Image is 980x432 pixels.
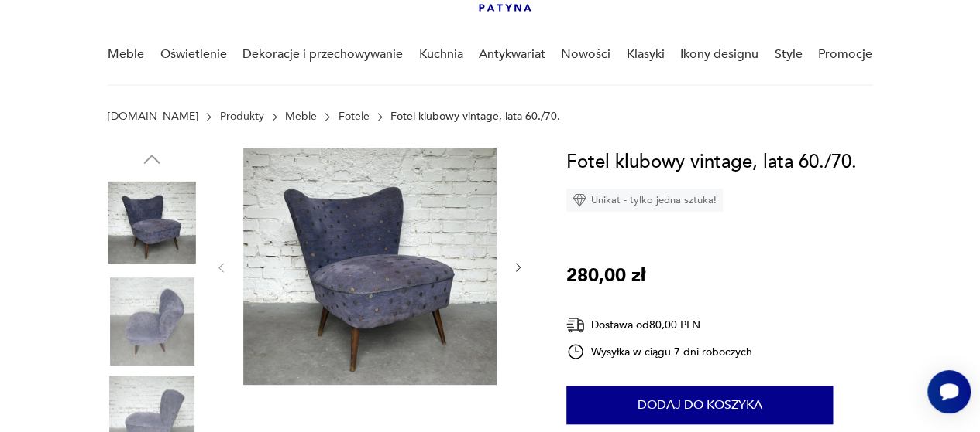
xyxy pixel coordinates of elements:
[566,315,585,335] img: Ikona dostawy
[220,111,264,123] a: Produkty
[566,386,833,424] button: Dodaj do koszyka
[390,111,560,123] p: Fotel klubowy vintage, lata 60./70.
[774,25,802,84] a: Style
[479,25,545,84] a: Antykwariat
[108,25,144,84] a: Meble
[243,148,497,385] img: Zdjęcie produktu Fotel klubowy vintage, lata 60./70.
[160,25,227,84] a: Oświetlenie
[680,25,758,84] a: Ikony designu
[573,193,586,207] img: Ikona diamentu
[566,342,752,361] div: Wysyłka w ciągu 7 dni roboczych
[108,111,198,123] a: [DOMAIN_NAME]
[108,277,196,366] img: Zdjęcie produktu Fotel klubowy vintage, lata 60./70.
[566,148,857,177] h1: Fotel klubowy vintage, lata 60./70.
[418,25,462,84] a: Kuchnia
[566,315,752,335] div: Dostawa od 80,00 PLN
[561,25,610,84] a: Nowości
[108,179,196,267] img: Zdjęcie produktu Fotel klubowy vintage, lata 60./70.
[927,370,971,413] iframe: Smartsupp widget button
[627,25,665,84] a: Klasyki
[242,25,403,84] a: Dekoracje i przechowywanie
[818,25,872,84] a: Promocje
[566,261,645,291] p: 280,00 zł
[339,111,370,123] a: Fotele
[285,111,317,123] a: Meble
[566,189,723,212] div: Unikat - tylko jedna sztuka!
